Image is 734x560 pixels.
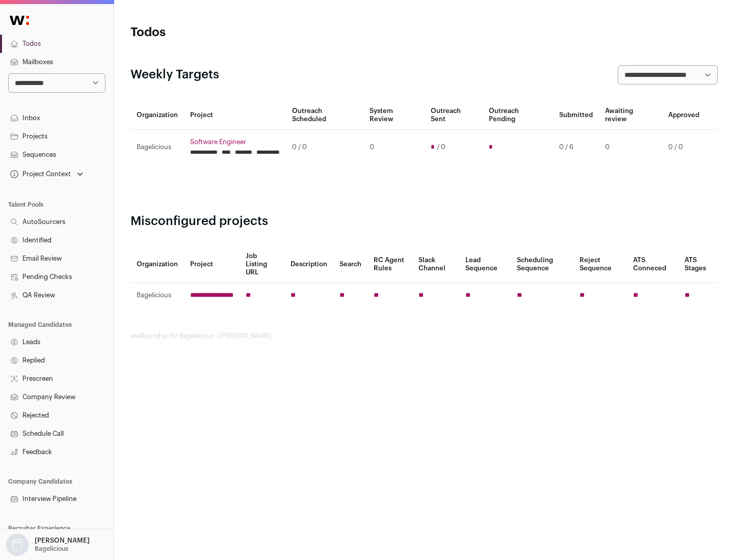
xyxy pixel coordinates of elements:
img: Wellfound [4,10,35,31]
img: nopic.png [6,534,29,556]
td: Bagelicious [130,130,184,165]
th: Outreach Scheduled [286,101,363,130]
button: Open dropdown [4,534,92,556]
td: 0 / 0 [286,130,363,165]
th: Reject Sequence [573,246,627,283]
th: Search [333,246,368,283]
a: Software Engineer [190,138,280,146]
th: Approved [662,101,705,130]
th: Slack Channel [412,246,459,283]
th: Organization [130,246,184,283]
th: Job Listing URL [240,246,284,283]
th: Outreach Pending [483,101,553,130]
th: RC Agent Rules [368,246,412,283]
th: ATS Stages [678,246,718,283]
th: Lead Sequence [459,246,511,283]
p: [PERSON_NAME] [35,537,90,545]
th: Project [184,101,286,130]
th: Submitted [553,101,599,130]
th: ATS Conneced [627,246,678,283]
td: 0 [599,130,662,165]
th: Outreach Sent [425,101,483,130]
h2: Weekly Targets [130,67,219,83]
th: Organization [130,101,184,130]
footer: wellfound:ai for Bagelicious - [PERSON_NAME] [130,332,718,340]
td: 0 / 0 [662,130,705,165]
td: 0 / 6 [553,130,599,165]
th: Project [184,246,240,283]
th: Awaiting review [599,101,662,130]
button: Open dropdown [8,167,85,181]
td: Bagelicious [130,283,184,308]
div: Project Context [8,170,71,178]
th: Scheduling Sequence [511,246,573,283]
p: Bagelicious [35,545,68,553]
td: 0 [363,130,424,165]
span: / 0 [437,143,445,151]
th: Description [284,246,333,283]
h2: Misconfigured projects [130,213,718,230]
h1: Todos [130,24,326,41]
th: System Review [363,101,424,130]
